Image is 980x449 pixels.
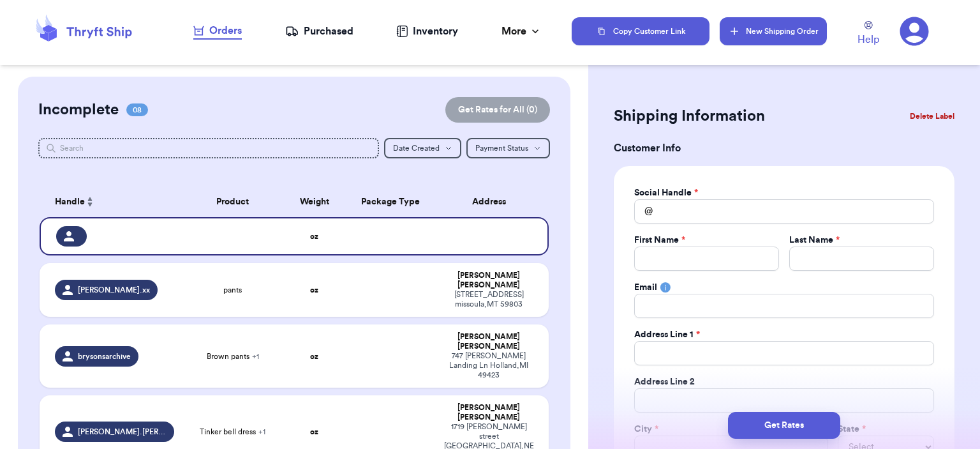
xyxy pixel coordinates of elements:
button: Copy Customer Link [572,17,709,45]
span: pants [223,285,242,295]
span: 08 [126,103,148,116]
div: Orders [193,23,242,38]
div: [PERSON_NAME] [PERSON_NAME] [444,403,533,422]
span: Brown pants [207,351,259,361]
label: Email [634,281,657,294]
strong: oz [310,286,318,294]
a: Help [857,21,879,47]
a: Orders [193,23,242,40]
label: First Name [634,234,685,247]
span: [PERSON_NAME].[PERSON_NAME] [78,427,167,437]
div: @ [634,199,653,224]
h2: Incomplete [38,100,119,120]
label: Last Name [789,234,840,247]
th: Package Type [345,186,437,217]
button: Get Rates for All (0) [445,97,550,123]
strong: oz [310,428,318,436]
span: Tinker bell dress [200,427,265,437]
input: Search [38,138,379,158]
th: Weight [284,186,345,217]
button: Date Created [384,138,461,158]
th: Address [436,186,549,217]
h3: Customer Info [614,141,954,156]
span: Payment Status [475,144,528,152]
div: 747 [PERSON_NAME] Landing Ln Holland , MI 49423 [444,351,533,380]
span: [PERSON_NAME].xx [78,285,150,295]
div: [STREET_ADDRESS] missoula , MT 59803 [444,290,533,309]
h2: Shipping Information [614,106,765,126]
span: Help [857,32,879,47]
a: Inventory [396,24,458,39]
button: Sort ascending [85,194,95,209]
th: Product [182,186,284,217]
strong: oz [310,232,318,240]
label: Address Line 2 [634,376,695,388]
label: Address Line 1 [634,328,700,341]
a: Purchased [285,24,353,39]
span: Date Created [393,144,440,152]
div: [PERSON_NAME] [PERSON_NAME] [444,271,533,290]
div: [PERSON_NAME] [PERSON_NAME] [444,332,533,351]
span: Handle [55,195,85,209]
button: New Shipping Order [720,17,827,45]
span: + 1 [258,428,265,436]
strong: oz [310,353,318,360]
button: Payment Status [466,138,550,158]
span: + 1 [252,353,259,360]
div: More [501,24,542,39]
span: brysonsarchive [78,351,131,361]
label: Social Handle [634,186,698,199]
button: Get Rates [728,412,840,439]
button: Delete Label [905,102,960,130]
